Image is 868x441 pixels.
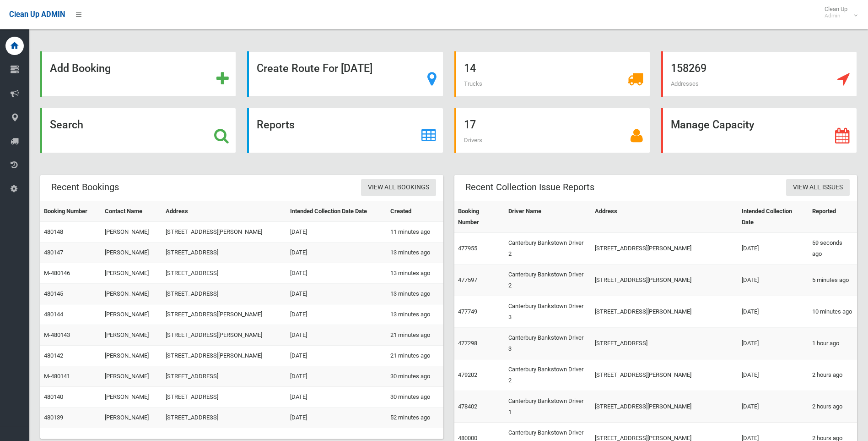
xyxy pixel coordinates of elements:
strong: 158269 [671,62,706,75]
td: [PERSON_NAME] [101,222,162,243]
th: Address [591,201,738,233]
th: Intended Collection Date [738,201,809,233]
td: 52 minutes ago [387,408,443,428]
td: 21 minutes ago [387,346,443,366]
a: View All Issues [786,179,850,196]
td: [STREET_ADDRESS] [162,243,286,263]
span: Trucks [464,80,482,87]
td: [PERSON_NAME] [101,366,162,387]
td: 59 seconds ago [809,233,857,265]
td: [PERSON_NAME] [101,284,162,304]
strong: Reports [257,118,295,131]
td: Canterbury Bankstown Driver 2 [505,359,591,391]
th: Driver Name [505,201,591,233]
td: [DATE] [738,296,809,328]
td: Canterbury Bankstown Driver 2 [505,265,591,296]
td: [DATE] [286,304,387,325]
th: Address [162,201,286,222]
td: 2 hours ago [809,391,857,423]
td: [DATE] [738,265,809,296]
td: 13 minutes ago [387,263,443,284]
span: Addresses [671,80,699,87]
a: 478402 [458,403,477,410]
td: [DATE] [286,325,387,346]
a: View All Bookings [361,179,436,196]
a: 477298 [458,340,477,347]
td: [STREET_ADDRESS][PERSON_NAME] [591,359,738,391]
a: 480139 [44,414,63,421]
a: M-480141 [44,373,70,380]
td: [DATE] [738,328,809,359]
th: Created [387,201,443,222]
a: 477955 [458,245,477,252]
a: 480147 [44,249,63,256]
td: [STREET_ADDRESS][PERSON_NAME] [162,304,286,325]
strong: Add Booking [50,62,111,75]
td: [STREET_ADDRESS] [162,387,286,408]
a: M-480143 [44,331,70,338]
a: 480144 [44,311,63,318]
td: Canterbury Bankstown Driver 1 [505,391,591,423]
a: Manage Capacity [661,108,857,153]
td: [STREET_ADDRESS] [162,263,286,284]
a: 477597 [458,276,477,283]
a: 158269 Addresses [661,51,857,97]
strong: 17 [464,118,476,131]
td: [DATE] [286,387,387,408]
td: [DATE] [286,263,387,284]
td: [STREET_ADDRESS][PERSON_NAME] [591,296,738,328]
td: 30 minutes ago [387,366,443,387]
a: 480142 [44,352,63,359]
a: 14 Trucks [454,51,650,97]
header: Recent Bookings [40,178,130,196]
td: [PERSON_NAME] [101,387,162,408]
td: 13 minutes ago [387,304,443,325]
td: [PERSON_NAME] [101,346,162,366]
td: [PERSON_NAME] [101,304,162,325]
td: [DATE] [286,408,387,428]
td: [DATE] [286,222,387,243]
a: Reports [247,108,443,153]
a: 480140 [44,393,63,400]
td: [STREET_ADDRESS] [591,328,738,359]
header: Recent Collection Issue Reports [454,178,605,196]
th: Reported [809,201,857,233]
td: 11 minutes ago [387,222,443,243]
small: Admin [825,12,847,19]
td: [STREET_ADDRESS][PERSON_NAME] [591,391,738,423]
span: Clean Up ADMIN [9,10,65,19]
a: 17 Drivers [454,108,650,153]
a: Add Booking [40,51,236,97]
td: [PERSON_NAME] [101,408,162,428]
th: Contact Name [101,201,162,222]
a: 477749 [458,308,477,315]
td: [STREET_ADDRESS] [162,366,286,387]
td: 13 minutes ago [387,284,443,304]
td: 1 hour ago [809,328,857,359]
td: 5 minutes ago [809,265,857,296]
span: Drivers [464,137,482,143]
td: [STREET_ADDRESS] [162,284,286,304]
strong: Manage Capacity [671,118,754,131]
td: [DATE] [286,243,387,263]
td: [DATE] [286,346,387,366]
td: 13 minutes ago [387,243,443,263]
td: 30 minutes ago [387,387,443,408]
a: 479202 [458,371,477,378]
strong: 14 [464,62,476,75]
td: [PERSON_NAME] [101,325,162,346]
span: Clean Up [820,6,857,19]
td: [DATE] [286,284,387,304]
th: Booking Number [454,201,505,233]
a: M-480146 [44,270,70,276]
td: [STREET_ADDRESS][PERSON_NAME] [162,222,286,243]
td: [STREET_ADDRESS] [162,408,286,428]
td: 2 hours ago [809,359,857,391]
td: [STREET_ADDRESS][PERSON_NAME] [591,233,738,265]
strong: Search [50,118,83,131]
td: Canterbury Bankstown Driver 2 [505,233,591,265]
a: 480145 [44,290,63,297]
th: Intended Collection Date Date [286,201,387,222]
td: [STREET_ADDRESS][PERSON_NAME] [591,265,738,296]
strong: Create Route For [DATE] [257,62,372,75]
